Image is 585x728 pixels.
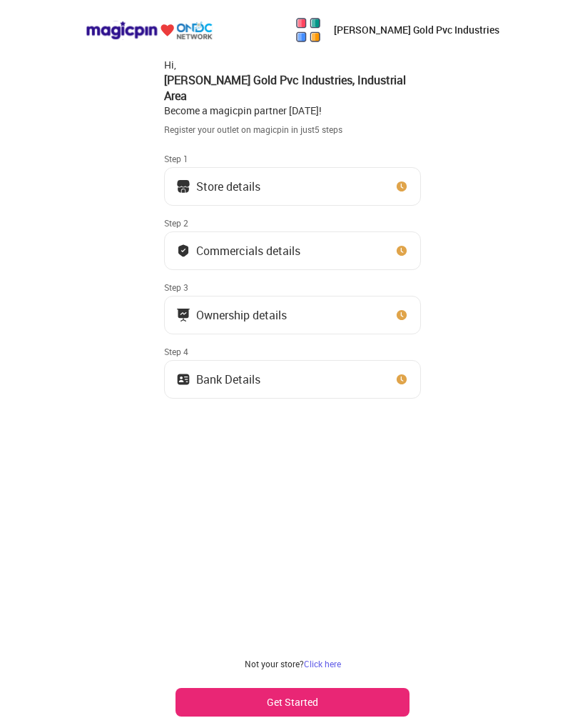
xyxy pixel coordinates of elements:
button: Store details [164,167,421,206]
button: Commercials details [164,231,421,270]
div: Hi, Become a magicpin partner [DATE]! [164,58,421,118]
img: clock_icon_new.67dbf243.svg [395,372,409,387]
p: [PERSON_NAME] Gold Pvc Industries [334,23,499,37]
div: Register your outlet on magicpin in just 5 steps [164,124,421,136]
div: [PERSON_NAME] Gold Pvc Industries , Industrial Area [164,72,421,104]
img: ondc-logo-new-small.8a59708e.svg [86,21,213,40]
img: commercials_icon.983f7837.svg [176,308,190,322]
div: Step 2 [164,217,421,229]
div: Ownership details [196,311,287,319]
img: ownership_icon.37569ceb.svg [176,372,190,387]
div: Commercials details [196,247,300,254]
div: Step 1 [164,153,421,164]
div: Bank Details [196,376,260,383]
div: Step 3 [164,281,421,293]
img: clock_icon_new.67dbf243.svg [395,179,409,194]
img: clock_icon_new.67dbf243.svg [395,244,409,258]
img: clock_icon_new.67dbf243.svg [395,308,409,322]
button: Get Started [175,688,409,717]
button: Bank Details [164,360,421,399]
img: 5kpy1OYlDsuLhLgQzvHA0b3D2tpYM65o7uN6qQmrajoZMvA06tM6FZ_Luz5y1fMPyyl3GnnvzWZcaj6n5kJuFGoMPPY [294,16,322,44]
div: Step 4 [164,346,421,357]
span: Not your store? [245,658,304,669]
img: bank_details_tick.fdc3558c.svg [176,244,190,258]
div: Store details [196,183,260,190]
button: Ownership details [164,296,421,334]
img: storeIcon.9b1f7264.svg [176,179,190,194]
a: Click here [304,658,341,669]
